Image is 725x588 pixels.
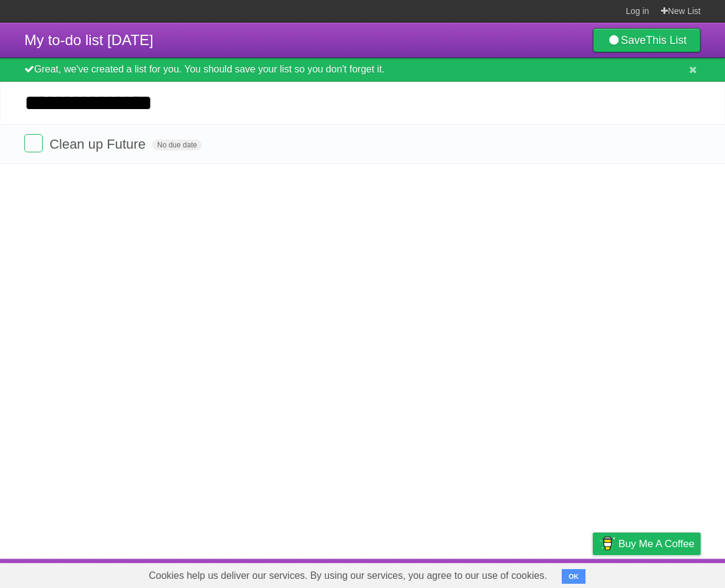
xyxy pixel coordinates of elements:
[599,533,615,554] img: Buy me a coffee
[618,533,695,554] span: Buy me a coffee
[593,28,701,52] a: SaveThis List
[593,533,701,555] a: Buy me a coffee
[24,134,43,152] label: Done
[624,562,701,585] a: Suggest a feature
[152,140,202,151] span: No due date
[49,136,149,152] span: Clean up Future
[24,32,154,48] span: My to-do list [DATE]
[536,562,562,585] a: Terms
[136,564,559,588] span: Cookies help us deliver our services. By using our services, you agree to our use of cookies.
[562,569,585,584] button: OK
[646,34,687,46] b: This List
[577,562,609,585] a: Privacy
[471,562,520,585] a: Developers
[431,562,456,585] a: About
